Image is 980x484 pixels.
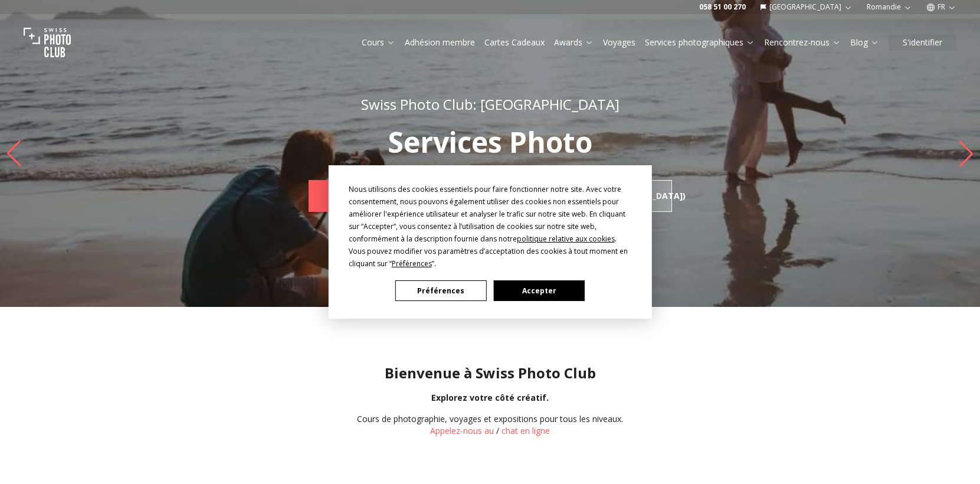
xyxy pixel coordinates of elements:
[395,280,486,301] button: Préférences
[349,183,632,270] div: Nous utilisons des cookies essentiels pour faire fonctionner notre site. Avec votre consentement,...
[517,234,615,244] span: politique relative aux cookies
[392,259,432,269] span: Préférences
[328,165,651,319] div: Cookie Consent Prompt
[493,280,584,301] button: Accepter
